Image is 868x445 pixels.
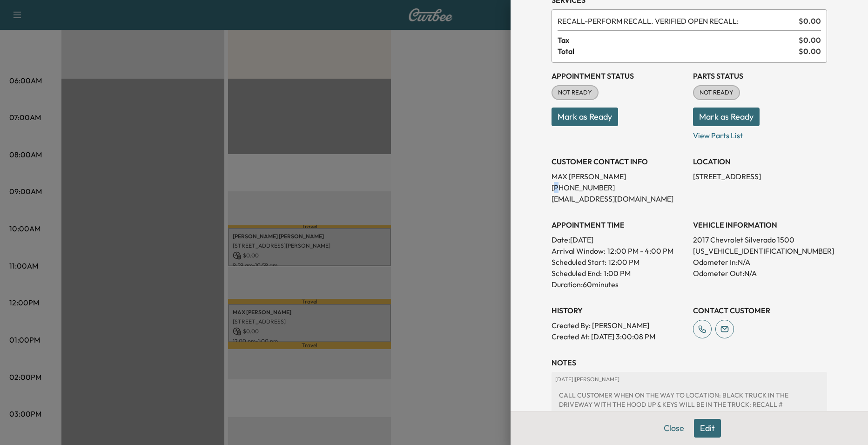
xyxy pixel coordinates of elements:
[552,320,686,331] p: Created By : [PERSON_NAME]
[552,108,618,126] button: Mark as Ready
[693,268,827,279] p: Odometer Out: N/A
[552,357,827,368] h3: NOTES
[693,245,827,256] p: [US_VEHICLE_IDENTIFICATION_NUMBER]
[558,34,799,46] span: Tax
[658,419,690,438] button: Close
[693,126,827,141] p: View Parts List
[694,88,739,97] span: NOT READY
[552,193,686,204] p: [EMAIL_ADDRESS][DOMAIN_NAME]
[694,419,721,438] button: Edit
[555,376,823,383] p: [DATE] | [PERSON_NAME]
[608,256,639,268] p: 12:00 PM
[552,245,686,256] p: Arrival Window:
[552,279,686,290] p: Duration: 60 minutes
[552,70,686,81] h3: Appointment Status
[552,305,686,316] h3: History
[552,88,598,97] span: NOT READY
[799,46,821,57] span: $ 0.00
[693,108,760,126] button: Mark as Ready
[607,245,673,256] span: 12:00 PM - 4:00 PM
[552,234,686,245] p: Date: [DATE]
[693,156,827,167] h3: LOCATION
[693,171,827,182] p: [STREET_ADDRESS]
[693,219,827,230] h3: VEHICLE INFORMATION
[552,268,602,279] p: Scheduled End:
[693,234,827,245] p: 2017 Chevrolet Silverado 1500
[555,387,823,422] div: CALL CUSTOMER WHEN ON THE WAY TO LOCATION: BLACK TRUCK IN THE DRIVEWAY WITH THE HOOD UP & KEYS WI...
[799,15,821,27] span: $ 0.00
[799,34,821,46] span: $ 0.00
[558,15,795,27] span: PERFORM RECALL. VERIFIED OPEN RECALL:
[604,268,631,279] p: 1:00 PM
[552,171,686,182] p: MAX [PERSON_NAME]
[552,219,686,230] h3: APPOINTMENT TIME
[693,70,827,81] h3: Parts Status
[552,256,606,268] p: Scheduled Start:
[552,156,686,167] h3: CUSTOMER CONTACT INFO
[558,46,799,57] span: Total
[552,182,686,193] p: [PHONE_NUMBER]
[693,256,827,268] p: Odometer In: N/A
[552,331,686,342] p: Created At : [DATE] 3:00:08 PM
[693,305,827,316] h3: CONTACT CUSTOMER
